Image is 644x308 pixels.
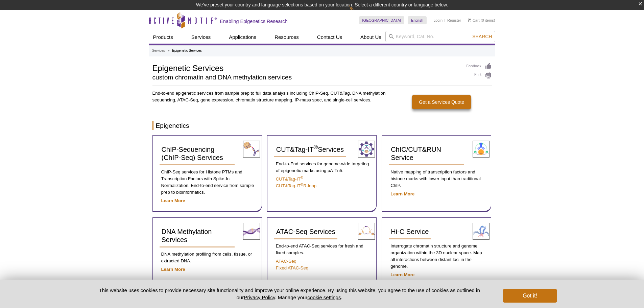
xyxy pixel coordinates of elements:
h2: Enabling Epigenetics Research [220,18,288,24]
button: cookie settings [307,294,341,300]
a: Learn More [390,272,414,277]
input: Keyword, Cat. No. [385,31,495,42]
span: ChIP-Sequencing (ChIP-Seq) Services [162,146,223,161]
span: Search [472,34,492,39]
a: Cart [468,18,480,23]
button: Got it! [503,289,557,303]
h2: custom chromatin and DNA methylation services [152,74,460,80]
a: CUT&Tag-IT®R-loop [276,183,316,188]
img: ATAC-Seq Services [358,223,375,240]
a: Learn More [161,267,185,272]
a: Services [152,48,165,54]
img: DNA Methylation Services [243,223,260,240]
a: Learn More [161,198,185,203]
p: End-to-End services for genome-wide targeting of epigenetic marks using pA-Tn5. [274,161,369,174]
a: Services [187,31,215,44]
li: » [168,49,170,52]
a: Privacy Policy [244,294,275,300]
button: Search [470,33,494,40]
img: ChIC/CUT&RUN Service [473,141,490,158]
a: Contact Us [313,31,346,44]
a: Hi-C Service [389,224,431,239]
a: Login [433,18,443,23]
img: CUT&Tag-IT® Services [358,141,375,158]
a: ChIP-Sequencing (ChIP-Seq) Services [160,142,235,165]
a: Get a Services Quote [412,95,471,109]
sup: ® [301,182,303,186]
a: ATAC-Seq Services [274,224,337,239]
a: Feedback [467,63,492,70]
a: English [408,16,427,24]
img: Hi-C Service [473,223,490,240]
a: About Us [356,31,385,44]
p: ChIP-Seq services for Histone PTMs and Transcription Factors with Spike-In Normalization. End-to-... [160,169,255,196]
p: Native mapping of transcription factors and histone marks with lower input than traditional ChIP. [389,169,484,189]
span: DNA Methylation Services [162,228,212,243]
img: Your Cart [468,18,471,22]
a: ATAC-Seq [276,259,296,264]
span: ATAC-Seq Services [276,228,335,235]
a: Print [467,72,492,79]
a: Fixed ATAC-Seq [276,265,308,270]
img: ChIP-Seq Services [243,141,260,158]
li: | [445,16,446,24]
a: Register [447,18,461,23]
a: [GEOGRAPHIC_DATA] [359,16,405,24]
a: Learn More [390,191,414,196]
h2: Epigenetics [152,121,492,130]
li: Epigenetic Services [172,49,202,52]
a: Resources [270,31,303,44]
a: ChIC/CUT&RUN Service [389,142,464,165]
a: Products [149,31,177,44]
sup: ® [314,144,318,151]
h1: Epigenetic Services [152,63,460,73]
a: CUT&Tag-IT®Services [274,142,346,157]
li: (0 items) [468,16,495,24]
span: ChIC/CUT&RUN Service [391,146,441,161]
p: DNA methylation profiling from cells, tissue, or extracted DNA. [160,251,255,264]
p: Interrogate chromatin structure and genome organization within the 3D nuclear space. Map all inte... [389,243,484,270]
span: CUT&Tag-IT Services [276,146,344,153]
p: End-to-end epigenetic services from sample prep to full data analysis including ChIP-Seq, CUT&Tag... [152,90,386,103]
span: Hi-C Service [391,228,429,235]
sup: ® [301,175,303,180]
p: This website uses cookies to provide necessary site functionality and improve your online experie... [87,287,492,301]
a: Applications [225,31,260,44]
img: Change Here [349,5,367,21]
p: End-to-end ATAC-Seq services for fresh and fixed samples. [274,243,369,256]
a: CUT&Tag-IT® [276,176,303,182]
a: DNA Methylation Services [160,224,235,247]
